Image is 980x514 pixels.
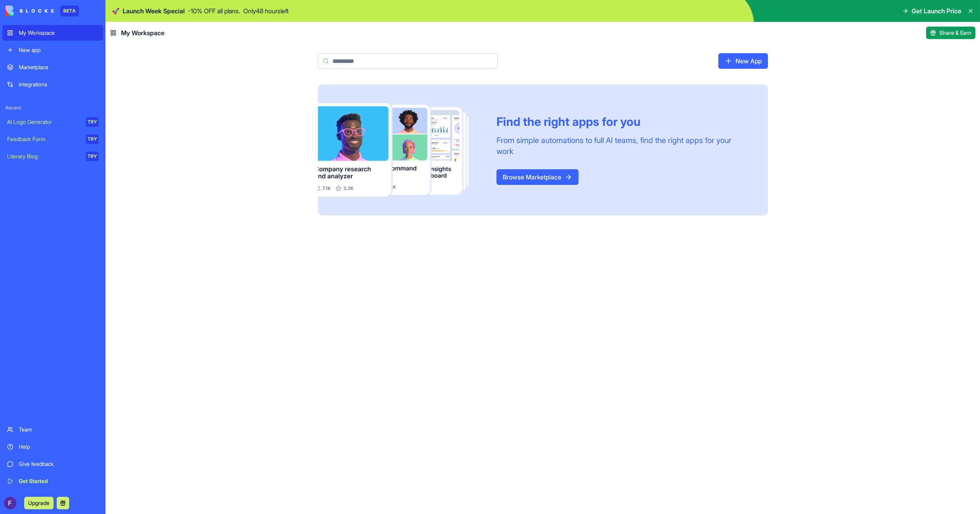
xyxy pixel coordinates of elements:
div: TRY [86,134,98,144]
a: Marketplace [2,59,103,75]
div: Find the right apps for you [496,115,749,129]
span: 🚀 [112,6,120,16]
p: Only 48 hours left [243,6,289,16]
a: AI Logo GeneratorTRY [2,114,103,130]
div: Marketplace [19,63,98,71]
div: Integrations [19,81,98,88]
a: Literary BlogTRY [2,149,103,164]
div: New app [19,46,98,54]
a: Browse Marketplace [496,169,578,185]
div: AI Logo Generator [7,118,80,126]
a: New App [718,53,768,69]
img: Frame_181_egmpey.png [318,103,484,197]
div: TRY [86,117,98,127]
div: Feedback Form [7,135,80,143]
img: logo [5,5,54,16]
a: Feedback FormTRY [2,131,103,147]
img: ACg8ocJaxA2YQr_C3pabk71dMSWpbbycTEGZEEn5syhA-5sctrnuRA=s96-c [4,497,16,509]
a: New app [2,42,103,58]
div: Get Started [19,477,98,485]
a: Give feedback [2,456,103,472]
a: Team [2,422,103,437]
div: My Workspace [19,29,98,37]
span: Launch Week Special [123,6,185,16]
a: Integrations [2,77,103,92]
div: BETA [60,5,79,16]
a: BETA [5,5,79,16]
span: Get Launch Price [912,6,961,16]
div: TRY [86,152,98,161]
span: Recent [2,105,103,111]
div: Help [19,443,98,451]
a: Help [2,439,103,455]
div: Literary Blog [7,152,80,160]
div: Give feedback [19,460,98,468]
div: From simple automations to full AI teams, find the right apps for your work [496,135,749,157]
span: My Workspace [121,28,164,38]
div: Team [19,426,98,433]
a: Upgrade [24,499,54,507]
a: My Workspace [2,25,103,41]
p: - 10 % OFF all plans. [188,6,240,16]
button: Upgrade [24,497,54,509]
a: Get Started [2,473,103,489]
button: Share & Earn [926,27,975,39]
span: Share & Earn [939,29,971,37]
